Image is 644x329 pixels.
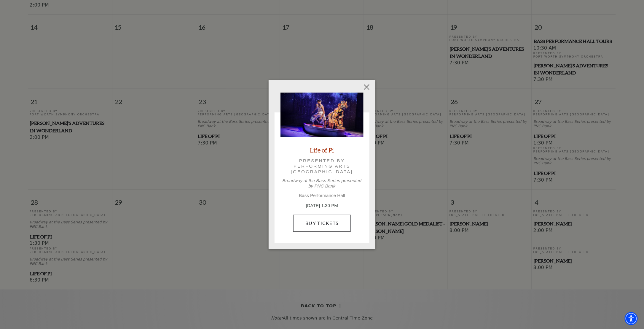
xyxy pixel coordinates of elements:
[280,202,364,209] p: [DATE] 1:30 PM
[361,82,372,93] button: Close
[280,193,364,198] p: Bass Performance Hall
[293,215,350,231] a: Buy Tickets
[310,146,334,154] a: Life of Pi
[280,178,364,189] p: Broadway at the Bass Series presented by PNC Bank
[625,312,638,325] div: Accessibility Menu
[289,158,355,174] p: Presented by Performing Arts [GEOGRAPHIC_DATA]
[280,93,364,137] img: Life of Pi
